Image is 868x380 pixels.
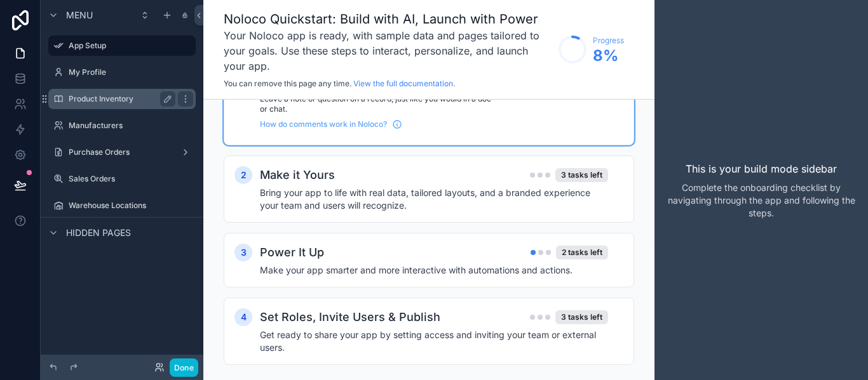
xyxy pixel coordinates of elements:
[66,226,131,239] span: Hidden pages
[48,89,196,109] a: Product Inventory
[69,121,193,131] label: Manufacturers
[69,147,175,157] label: Purchase Orders
[69,41,188,51] label: App Setup
[686,161,837,176] p: This is your build mode sidebar
[224,28,552,74] h3: Your Noloco app is ready, with sample data and pages tailored to your goals. Use these steps to i...
[353,79,455,88] a: View the full documentation.
[69,174,193,184] label: Sales Orders
[48,169,196,189] a: Sales Orders
[66,9,93,22] span: Menu
[665,181,858,219] p: Complete the onboarding checklist by navigating through the app and following the steps.
[48,62,196,82] a: My Profile
[48,115,196,136] a: Manufacturers
[224,10,552,28] h1: Noloco Quickstart: Build with AI, Launch with Power
[69,94,170,104] label: Product Inventory
[593,46,624,66] span: 8 %
[48,195,196,216] a: Warehouse Locations
[48,36,196,56] a: App Setup
[593,36,624,46] span: Progress
[69,200,193,211] label: Warehouse Locations
[224,79,351,88] span: You can remove this page any time.
[170,358,198,377] button: Done
[48,142,196,162] a: Purchase Orders
[69,67,193,77] label: My Profile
